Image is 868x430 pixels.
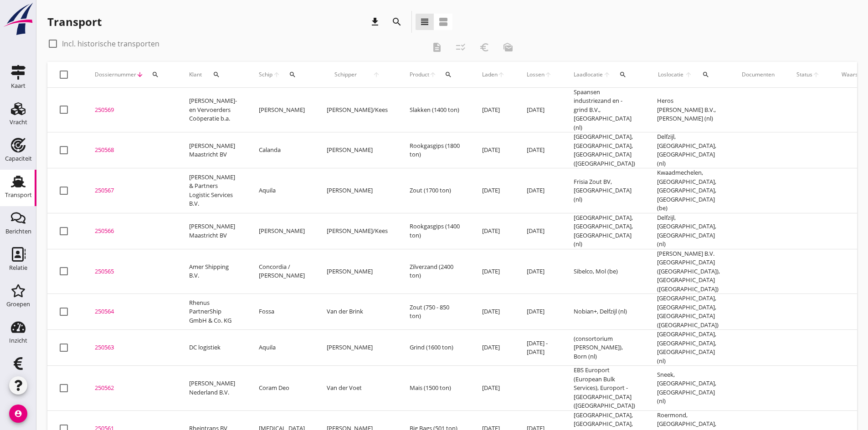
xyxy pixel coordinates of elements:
div: Documenten [742,71,775,79]
i: arrow_upward [684,71,693,78]
div: Relatie [9,265,27,271]
div: Groepen [6,301,30,307]
td: Delfzijl, [GEOGRAPHIC_DATA], [GEOGRAPHIC_DATA] (nl) [646,132,731,168]
td: [PERSON_NAME] [316,249,399,294]
i: arrow_upward [429,71,437,78]
td: Fossa [248,294,316,330]
td: [PERSON_NAME]/Kees [316,213,399,249]
div: Klant [189,64,237,86]
td: Concordia / [PERSON_NAME] [248,249,316,294]
div: Kaart [11,83,26,89]
td: [DATE] [516,132,563,168]
i: view_agenda [438,16,449,27]
td: [PERSON_NAME]- en Vervoerders Coöperatie b.a. [178,88,248,132]
td: [PERSON_NAME] B.V. [GEOGRAPHIC_DATA] ([GEOGRAPHIC_DATA]), [GEOGRAPHIC_DATA] ([GEOGRAPHIC_DATA]) [646,249,731,294]
i: arrow_upward [365,71,388,78]
td: Zout (1700 ton) [399,168,471,213]
i: view_headline [419,16,430,27]
td: DC logistiek [178,330,248,366]
span: Dossiernummer [95,71,136,79]
td: [DATE] [471,168,516,213]
label: Incl. historische transporten [62,39,159,48]
div: 250562 [95,384,167,393]
td: [DATE] [516,88,563,132]
i: arrow_upward [498,71,505,78]
td: [GEOGRAPHIC_DATA], [GEOGRAPHIC_DATA], [GEOGRAPHIC_DATA] ([GEOGRAPHIC_DATA]) [563,132,646,168]
td: [DATE] [471,366,516,411]
td: [DATE] [471,330,516,366]
td: Van der Brink [316,294,399,330]
div: 250567 [95,186,167,195]
td: [DATE] [516,249,563,294]
td: Heros [PERSON_NAME] B.V., [PERSON_NAME] (nl) [646,88,731,132]
div: Vracht [10,119,27,125]
td: [PERSON_NAME]/Kees [316,88,399,132]
td: [DATE] [516,294,563,330]
span: Schipper [327,71,365,79]
td: Amer Shipping B.V. [178,249,248,294]
td: Van der Voet [316,366,399,411]
i: search [619,71,627,78]
td: Grind (1600 ton) [399,330,471,366]
i: arrow_downward [136,71,144,78]
span: Loslocatie [657,71,684,79]
td: [PERSON_NAME] [248,88,316,132]
td: [DATE] [516,168,563,213]
i: search [152,71,159,78]
div: 250569 [95,106,167,115]
td: [GEOGRAPHIC_DATA], [GEOGRAPHIC_DATA], [GEOGRAPHIC_DATA] (nl) [646,330,731,366]
span: Lossen [527,71,544,79]
td: [PERSON_NAME] Maastricht BV [178,213,248,249]
td: [DATE] [516,213,563,249]
td: Rhenus PartnerShip GmbH & Co. KG [178,294,248,330]
td: Zout (750 - 850 ton) [399,294,471,330]
i: arrow_upward [603,71,611,78]
i: search [391,16,402,27]
td: Sibelco, Mol (be) [563,249,646,294]
td: [PERSON_NAME] Maastricht BV [178,132,248,168]
td: Slakken (1400 ton) [399,88,471,132]
td: [DATE] [471,132,516,168]
div: 250566 [95,227,167,236]
span: Product [410,71,429,79]
td: [GEOGRAPHIC_DATA], [GEOGRAPHIC_DATA], [GEOGRAPHIC_DATA] ([GEOGRAPHIC_DATA]) [646,294,731,330]
i: arrow_upward [273,71,281,78]
div: 250568 [95,146,167,155]
td: [PERSON_NAME] [248,213,316,249]
td: [PERSON_NAME] Nederland B.V. [178,366,248,411]
td: EBS Europort (European Bulk Services), Europort - [GEOGRAPHIC_DATA] ([GEOGRAPHIC_DATA]) [563,366,646,411]
td: [PERSON_NAME] [316,330,399,366]
td: Calanda [248,132,316,168]
i: search [213,71,220,78]
td: Rookgasgips (1400 ton) [399,213,471,249]
span: Status [796,71,812,79]
td: (consortorium [PERSON_NAME]), Born (nl) [563,330,646,366]
td: Mais (1500 ton) [399,366,471,411]
div: Capaciteit [5,156,32,162]
div: 250565 [95,267,167,276]
td: [DATE] [471,294,516,330]
td: Sneek, [GEOGRAPHIC_DATA], [GEOGRAPHIC_DATA] (nl) [646,366,731,411]
td: Nobian+, Delfzijl (nl) [563,294,646,330]
td: Zilverzand (2400 ton) [399,249,471,294]
td: [DATE] [471,88,516,132]
div: Berichten [5,228,31,234]
td: [DATE] - [DATE] [516,330,563,366]
td: Kwaadmechelen, [GEOGRAPHIC_DATA], [GEOGRAPHIC_DATA], [GEOGRAPHIC_DATA] (be) [646,168,731,213]
td: [DATE] [471,249,516,294]
span: Schip [259,71,273,79]
i: arrow_upward [544,71,552,78]
span: Laadlocatie [574,71,603,79]
td: Spaansen industriezand en -grind B.V., [GEOGRAPHIC_DATA] (nl) [563,88,646,132]
span: Laden [482,71,498,79]
td: [GEOGRAPHIC_DATA], [GEOGRAPHIC_DATA], [GEOGRAPHIC_DATA] (nl) [563,213,646,249]
td: Delfzijl, [GEOGRAPHIC_DATA], [GEOGRAPHIC_DATA] (nl) [646,213,731,249]
div: Inzicht [9,338,27,344]
i: search [289,71,296,78]
img: logo-small.a267ee39.svg [2,2,35,36]
i: arrow_upward [812,71,820,78]
td: [DATE] [471,213,516,249]
div: Transport [5,192,32,198]
div: Transport [47,15,102,29]
div: 250563 [95,343,167,352]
